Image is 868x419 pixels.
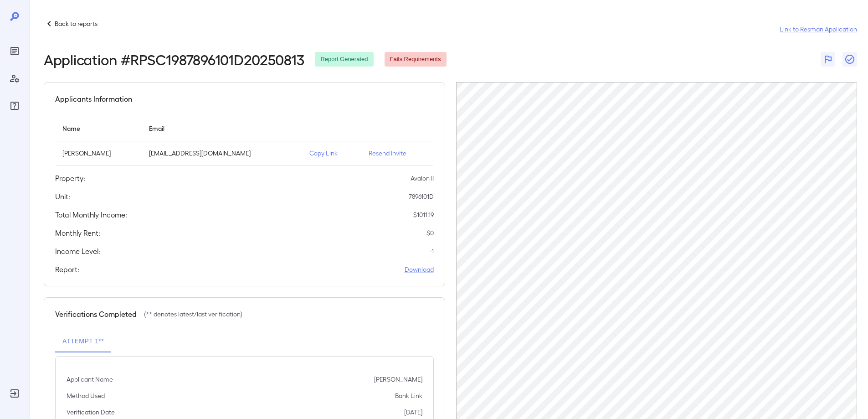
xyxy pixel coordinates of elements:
button: Attempt 1** [55,331,111,352]
p: Avalon II [411,174,434,183]
p: Back to reports [55,19,98,28]
div: Log Out [7,386,22,401]
p: $ 1011.19 [413,210,434,219]
h5: Total Monthly Income: [55,209,127,220]
h5: Income Level: [55,246,100,257]
p: [PERSON_NAME] [374,375,422,384]
p: 7896101D [409,192,434,201]
div: Manage Users [7,71,22,86]
h5: Report: [55,264,79,275]
p: Applicant Name [67,375,113,384]
th: Name [55,115,142,141]
p: -1 [430,247,434,256]
h2: Application # RPSC1987896101D20250813 [44,51,304,67]
h5: Verifications Completed [55,309,137,320]
p: $ 0 [426,228,434,238]
table: simple table [55,115,434,166]
p: (** denotes latest/last verification) [144,310,242,319]
a: Link to Resman Application [780,25,857,34]
p: Resend Invite [369,149,426,158]
p: Method Used [67,391,105,400]
span: Fails Requirements [385,55,447,64]
div: Reports [7,44,22,58]
p: [PERSON_NAME] [62,149,134,158]
h5: Monthly Rent: [55,228,100,238]
p: [DATE] [404,408,422,417]
p: [EMAIL_ADDRESS][DOMAIN_NAME] [149,149,295,158]
h5: Unit: [55,191,70,202]
h5: Applicants Information [55,93,132,104]
h5: Property: [55,173,85,184]
a: Download [405,265,434,274]
button: Close Report [842,52,857,67]
p: Verification Date [67,408,115,417]
div: FAQ [7,98,22,113]
span: Report Generated [315,55,373,64]
p: Bank Link [395,391,422,400]
th: Email [142,115,302,141]
p: Copy Link [309,149,354,158]
button: Flag Report [821,52,835,67]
